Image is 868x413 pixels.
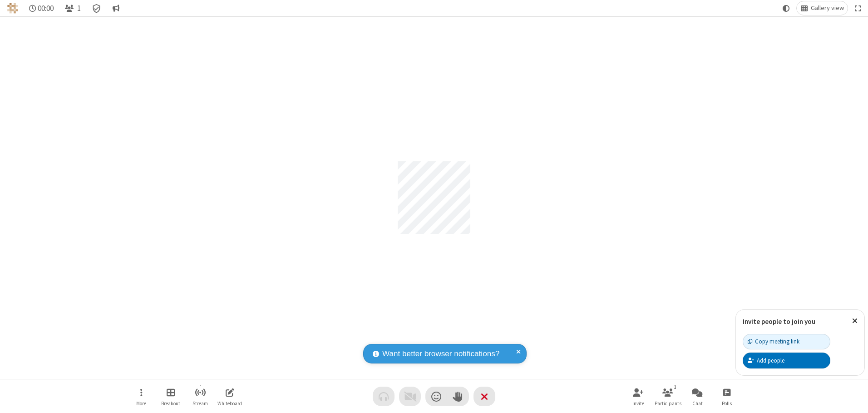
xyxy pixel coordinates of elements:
[25,1,58,15] div: Timer
[748,337,799,346] div: Copy meeting link
[684,383,711,409] button: Open chat
[743,353,830,368] button: Add people
[38,4,54,13] span: 00:00
[654,383,681,409] button: Open participant list
[447,387,469,406] button: Raise hand
[851,1,865,15] button: Fullscreen
[77,4,81,13] span: 1
[216,383,243,409] button: Open shared whiteboard
[722,401,732,406] span: Polls
[473,387,495,406] button: End or leave meeting
[187,383,214,409] button: Start streaming
[713,383,740,409] button: Open poll
[743,334,830,349] button: Copy meeting link
[161,401,180,406] span: Breakout
[192,401,208,406] span: Stream
[399,387,421,406] button: Video
[692,401,703,406] span: Chat
[373,387,395,406] button: Audio problem - check your Internet connection or call by phone
[779,1,794,15] button: Using system theme
[382,348,499,360] span: Want better browser notifications?
[88,1,105,15] div: Meeting details Encryption enabled
[845,310,864,332] button: Close popover
[217,401,242,406] span: Whiteboard
[671,383,679,391] div: 1
[811,5,844,12] span: Gallery view
[632,401,644,406] span: Invite
[61,1,84,15] button: Open participant list
[797,1,848,15] button: Change layout
[655,401,681,406] span: Participants
[108,1,123,15] button: Conversation
[7,3,18,14] img: QA Selenium DO NOT DELETE OR CHANGE
[743,317,815,326] label: Invite people to join you
[625,383,652,409] button: Invite participants (Alt+I)
[136,401,146,406] span: More
[157,383,184,409] button: Manage Breakout Rooms
[425,387,447,406] button: Send a reaction
[128,383,155,409] button: Open menu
